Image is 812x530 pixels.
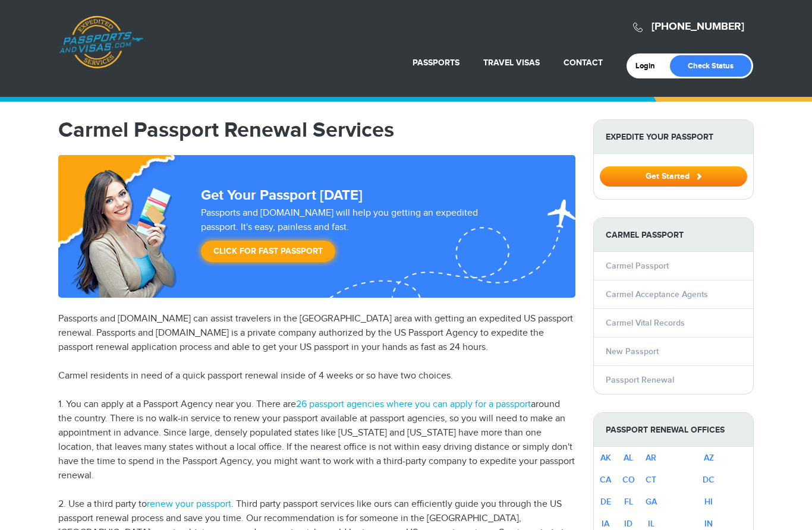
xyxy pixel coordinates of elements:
[201,187,363,204] strong: Get Your Passport [DATE]
[58,398,575,483] p: 1. You can apply at a Passport Agency near you. There are around the country. There is no walk-in...
[59,15,143,69] a: Passports & [DOMAIN_NAME]
[594,413,753,447] strong: Passport Renewal Offices
[606,261,669,271] a: Carmel Passport
[704,519,713,529] a: IN
[670,55,751,77] a: Check Status
[624,497,633,507] a: FL
[648,519,654,529] a: IL
[704,497,713,507] a: HI
[196,206,521,268] div: Passports and [DOMAIN_NAME] will help you getting an expedited passport. It's easy, painless and ...
[703,475,715,485] a: DC
[646,453,656,463] a: AR
[594,218,753,252] strong: Carmel Passport
[600,453,611,463] a: AK
[606,318,685,328] a: Carmel Vital Records
[564,58,603,68] a: Contact
[58,119,575,141] h1: Carmel Passport Renewal Services
[600,171,747,181] a: Get Started
[652,20,744,33] a: [PHONE_NUMBER]
[624,519,632,529] a: ID
[201,241,335,262] a: Click for Fast Passport
[58,369,575,383] p: Carmel residents in need of a quick passport renewal inside of 4 weeks or so have two choices.
[646,475,656,485] a: CT
[600,475,611,485] a: CA
[606,375,674,385] a: Passport Renewal
[606,289,708,299] a: Carmel Acceptance Agents
[413,58,459,68] a: Passports
[147,499,231,510] a: renew your passport
[646,497,657,507] a: GA
[600,166,747,187] button: Get Started
[594,120,753,154] strong: Expedite Your Passport
[624,453,633,463] a: AL
[704,453,714,463] a: AZ
[602,519,609,529] a: IA
[58,312,575,355] p: Passports and [DOMAIN_NAME] can assist travelers in the [GEOGRAPHIC_DATA] area with getting an ex...
[606,346,659,357] a: New Passport
[600,497,611,507] a: DE
[483,58,540,68] a: Travel Visas
[635,61,663,71] a: Login
[296,399,531,410] a: 26 passport agencies where you can apply for a passport
[622,475,635,485] a: CO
